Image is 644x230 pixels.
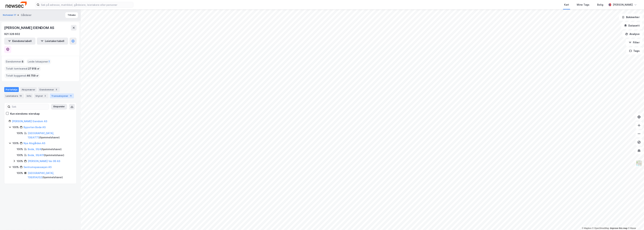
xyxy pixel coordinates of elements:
[17,159,23,163] div: 100%
[28,147,62,151] div: ( hjemmelshaver )
[3,13,17,17] button: Notveien 17
[28,171,72,179] div: ( hjemmelshaver )
[37,38,68,45] button: Leietakertabell
[12,125,19,129] div: 100%
[28,160,60,163] a: [PERSON_NAME] Vei 99 AS
[38,87,60,92] div: Eiendommer
[27,74,39,78] span: 46 759 ㎡
[24,142,45,145] a: Nye Alsgården AS
[622,31,643,38] button: Analyse
[28,172,54,179] a: [GEOGRAPHIC_DATA], 138/654/0/2
[12,120,47,123] a: [PERSON_NAME] Eiendom AS
[4,38,35,45] button: Eiendomstabell
[21,13,31,17] div: Gårdeier
[20,87,37,92] div: Aksjonærer
[19,94,22,98] div: 19
[51,104,67,110] button: Ekspander
[26,59,51,64] div: Leide lokasjoner :
[592,227,609,229] a: OpenStreetMap
[28,67,39,71] span: 27 918 ㎡
[44,94,47,98] div: 3
[621,22,643,29] button: Datasett
[564,3,569,7] div: Kart
[4,25,55,31] div: [PERSON_NAME] EIENDOM AS
[50,93,74,98] div: Transaksjoner
[10,104,49,109] input: Søk
[4,73,40,78] div: Totalt byggareal :
[24,126,46,129] a: Byporten Bodø AS
[28,154,44,157] a: Bodø, 39/401
[17,147,23,151] div: 100%
[626,213,644,230] iframe: Chat Widget
[4,32,20,36] div: 921 326 602
[577,3,589,7] div: Mine Tags
[49,60,50,64] span: 1
[619,14,643,21] button: Bokmerker
[4,66,41,71] div: Totalt tomteareal :
[24,166,52,169] a: Sentrumspassasjen AS
[28,131,72,140] div: ( hjemmelshaver )
[34,93,48,98] div: Styret
[12,141,19,145] div: 100%
[4,93,24,98] div: Leietakere
[28,132,54,139] a: [GEOGRAPHIC_DATA], 138/4773
[22,60,24,64] span: 8
[39,2,133,7] input: Søk på adresse, matrikkel, gårdeiere, leietakere eller personer
[626,213,644,230] div: Kontrollprogram for chat
[597,3,603,7] div: Bolig
[4,59,25,64] div: Eiendommer :
[610,227,628,229] a: Improve this map
[69,94,72,98] div: 11
[25,93,33,98] div: Info
[28,153,64,157] div: ( hjemmelshaver )
[10,112,40,116] div: Kun eiendoms-eierskap
[28,148,41,151] a: Bodø, 39/4
[636,160,642,167] img: Z
[12,165,19,169] div: 100%
[17,131,23,135] div: 100%
[17,171,23,175] div: 100%
[6,2,27,8] img: newsec-logo.f6e21ccffca1b3a03d2d.png
[582,227,592,229] a: Mapbox
[626,39,643,46] button: Filter
[626,47,643,54] button: Tags
[17,153,23,157] div: 100%
[4,87,19,92] div: Portefølje
[55,88,58,91] div: 8
[65,12,78,18] button: Tilbake
[613,3,633,7] div: [PERSON_NAME]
